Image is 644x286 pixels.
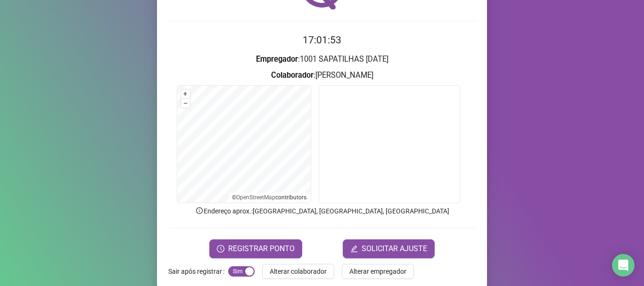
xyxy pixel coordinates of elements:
[236,194,275,201] a: OpenStreetMap
[168,206,476,216] p: Endereço aprox. : [GEOGRAPHIC_DATA], [GEOGRAPHIC_DATA], [GEOGRAPHIC_DATA]
[612,254,635,277] div: Open Intercom Messenger
[271,71,314,80] strong: Colaborador
[350,245,358,253] span: edit
[217,245,224,253] span: clock-circle
[256,55,298,64] strong: Empregador
[342,264,414,279] button: Alterar empregador
[262,264,334,279] button: Alterar colaborador
[349,266,406,277] span: Alterar empregador
[168,264,228,279] label: Sair após registrar
[270,266,327,277] span: Alterar colaborador
[181,99,190,108] button: –
[181,90,190,98] button: +
[168,69,476,82] h3: : [PERSON_NAME]
[303,34,341,46] time: 17:01:53
[232,194,308,201] li: © contributors.
[362,243,427,254] span: SOLICITAR AJUSTE
[343,239,435,258] button: editSOLICITAR AJUSTE
[228,243,295,254] span: REGISTRAR PONTO
[168,53,476,65] h3: : 1001 SAPATILHAS [DATE]
[209,239,302,258] button: REGISTRAR PONTO
[195,206,204,215] span: info-circle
